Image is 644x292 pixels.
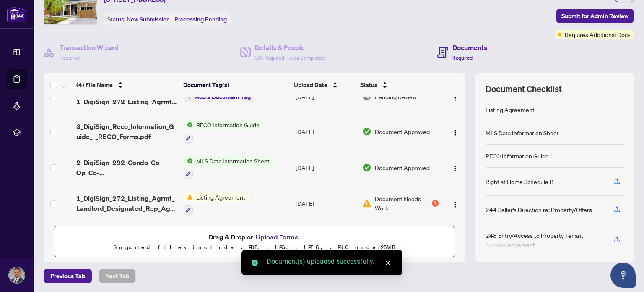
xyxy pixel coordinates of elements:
img: Profile Icon [9,267,25,283]
span: Drag & Drop or [208,231,301,242]
img: logo [7,6,27,22]
span: Required [452,55,473,61]
span: Document Approved [375,163,430,172]
button: Logo [449,125,462,138]
th: (4) File Name [73,73,180,97]
button: Next Tab [99,269,136,283]
div: 244 Seller’s Direction re: Property/Offers [486,205,592,214]
span: Document Checklist [486,83,562,95]
th: Status [357,73,439,97]
span: Previous Tab [50,269,85,283]
span: Document Needs Work [375,194,430,213]
img: Logo [452,129,459,136]
td: [DATE] [292,150,359,186]
button: Status IconRECO Information Guide [184,120,263,143]
img: Status Icon [184,192,193,202]
div: 1 [432,200,439,207]
button: Logo [449,197,462,210]
div: Listing Agreement [486,105,535,114]
p: Supported files include .PDF, .JPG, .JPEG, .PNG under 25 MB [59,242,450,253]
img: Status Icon [184,156,193,166]
button: Add a Document Tag [184,92,254,102]
span: Submit for Admin Review [561,9,628,23]
h4: Details & People [255,42,325,53]
img: Logo [452,95,459,101]
span: 3_DigiSign_Reco_Information_Guide_-_RECO_Forms.pdf [76,121,177,142]
div: 248 Entry/Access to Property Tenant Acknowledgement [486,231,604,249]
span: 3/3 Required Fields Completed [255,55,325,61]
span: plus [187,95,192,99]
span: (4) File Name [76,80,113,89]
button: Submit for Admin Review [556,9,634,23]
span: Requires Additional Docs [565,30,631,39]
a: Close [383,258,392,268]
img: Document Status [362,163,371,172]
span: close [385,260,391,266]
div: MLS Data Information Sheet [486,128,559,137]
button: Logo [449,90,462,103]
div: Right at Home Schedule B [486,177,553,186]
button: Previous Tab [44,269,92,283]
button: Status IconMLS Data Information Sheet [184,156,273,179]
span: RECO Information Guide [193,120,263,129]
button: Add a Document Tag [184,92,254,103]
img: Logo [452,201,459,208]
span: 2_DigiSign_292_Condo_Co-Op_Co-Ownership_Time_Share_-_Lease_Sub-Lease_MLS_Data_Information_Form_-_... [76,158,177,178]
img: Document Status [362,92,371,101]
span: MLS Data Information Sheet [193,156,273,166]
button: Logo [449,161,462,174]
span: Listing Agreement [193,192,249,202]
span: check-circle [252,260,258,266]
span: Status [360,80,377,89]
span: Upload Date [294,80,327,89]
img: Status Icon [184,120,193,129]
span: New Submission - Processing Pending [127,16,227,23]
img: Document Status [362,127,371,136]
span: Drag & Drop orUpload FormsSupported files include .PDF, .JPG, .JPEG, .PNG under25MB [54,226,455,258]
span: 1_DigiSign_272_Listing_Agrmt_Landlord_Designated_Rep_Agrmt_Auth_to_Offer_for_Lease_-_PropTx-[PERS... [76,193,177,213]
td: [DATE] [292,113,359,150]
span: Pending Review [375,92,417,101]
button: Open asap [610,263,636,288]
th: Upload Date [291,73,357,97]
span: Required [60,55,80,61]
h4: Transaction Wizard [60,42,119,53]
span: Document Approved [375,127,430,136]
button: Status IconListing Agreement [184,192,249,215]
img: Logo [452,165,459,172]
span: Amended-1_DigiSign_272_Listing_Agrmt_Landlord_Designated_Rep_Agrmt_Auth_to_Offer_for_Lease_-_Prop... [76,87,177,107]
div: Document(s) uploaded successfully. [267,257,392,267]
th: Document Tag(s) [180,73,291,97]
td: [DATE] [292,186,359,222]
button: Upload Forms [253,231,301,242]
img: Document Status [362,199,371,208]
h4: Documents [452,42,487,53]
span: Add a Document Tag [195,94,251,100]
div: RECO Information Guide [486,151,549,160]
div: Status: [104,13,230,25]
td: [DATE] [292,80,359,113]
